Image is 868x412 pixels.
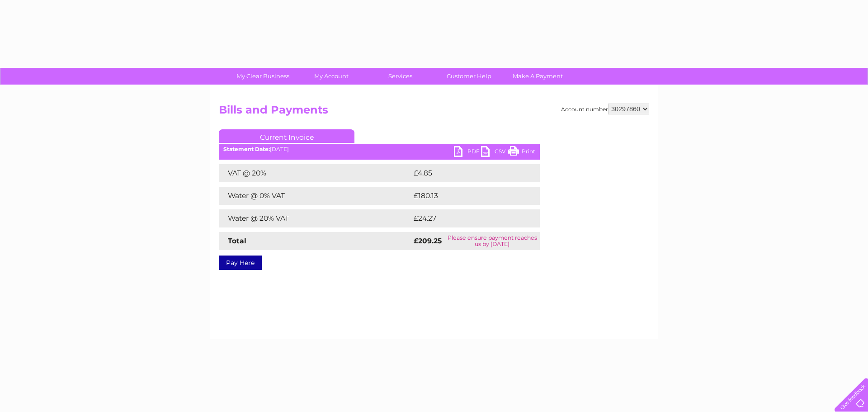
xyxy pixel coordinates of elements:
h2: Bills and Payments [219,104,649,121]
a: Pay Here [219,256,262,270]
strong: Total [228,237,246,245]
div: Account number [561,104,649,114]
td: £24.27 [411,209,521,227]
b: Statement Date: [223,146,270,152]
td: Water @ 0% VAT [219,187,411,205]
a: Customer Help [432,68,506,85]
a: Make A Payment [500,68,575,85]
a: My Clear Business [226,68,300,85]
td: VAT @ 20% [219,164,411,182]
td: Please ensure payment reaches us by [DATE] [444,232,540,250]
a: Print [508,146,535,159]
td: Water @ 20% VAT [219,209,411,227]
a: My Account [294,68,369,85]
a: Services [363,68,438,85]
strong: £209.25 [414,237,442,245]
div: [DATE] [219,146,540,152]
a: PDF [454,146,481,159]
td: £4.85 [411,164,519,182]
a: Current Invoice [219,129,354,143]
a: CSV [481,146,508,159]
td: £180.13 [411,187,523,205]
